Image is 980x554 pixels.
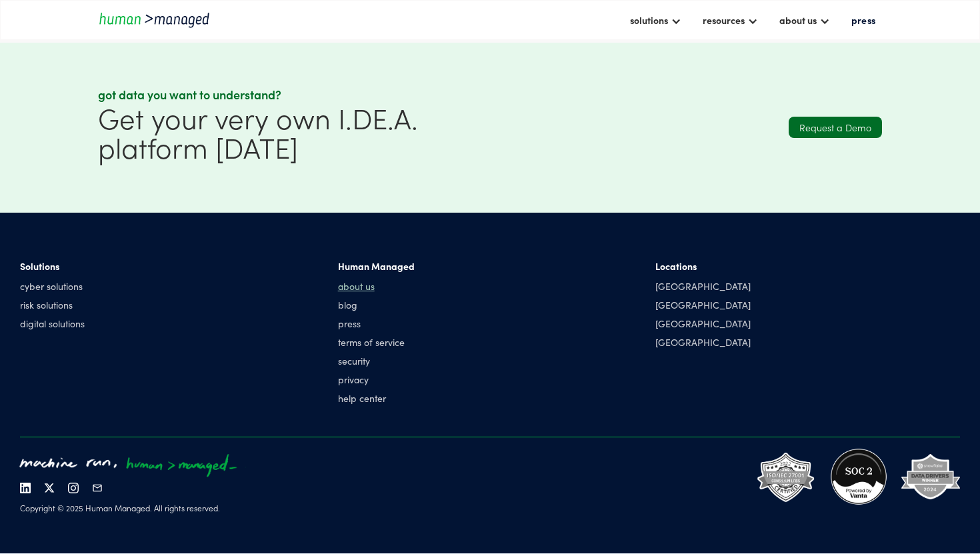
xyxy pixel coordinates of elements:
[630,12,668,28] div: solutions
[655,259,751,273] div: Locations
[98,103,483,161] h1: Get your very own I.DE.A. platform [DATE]
[696,9,765,31] div: resources
[845,9,882,31] a: press
[20,503,247,513] div: Copyright © 2025 Human Managed. All rights reserved.
[623,9,688,31] div: solutions
[338,279,415,293] a: about us
[338,391,415,405] a: help center
[20,279,85,293] a: cyber solutions
[779,12,817,28] div: about us
[655,298,751,311] div: [GEOGRAPHIC_DATA]
[338,317,415,330] a: press
[20,317,85,330] a: digital solutions
[655,317,751,330] div: [GEOGRAPHIC_DATA]
[338,354,415,367] a: security
[98,11,218,29] a: home
[338,335,415,349] a: terms of service
[338,259,415,273] div: Human Managed
[338,373,415,386] a: privacy
[12,447,247,483] img: machine run, human managed
[703,12,745,28] div: resources
[20,259,85,273] div: Solutions
[98,87,483,103] div: Got data you want to understand?
[655,279,751,293] div: [GEOGRAPHIC_DATA]
[789,117,882,138] a: Request a Demo
[773,9,837,31] div: about us
[655,335,751,349] div: [GEOGRAPHIC_DATA]
[20,298,85,311] a: risk solutions
[338,298,415,311] a: blog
